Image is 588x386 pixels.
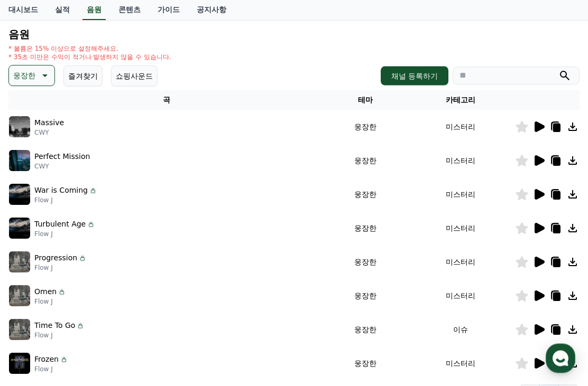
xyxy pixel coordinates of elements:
[34,129,64,137] p: CWY
[13,69,35,83] p: 웅장한
[9,353,30,374] img: music
[34,219,86,230] p: Turbulent Age
[3,298,70,325] a: 홈
[9,319,30,341] img: music
[381,67,448,86] button: 채널 등록하기
[324,91,407,110] th: 테마
[70,298,136,325] a: 대화
[324,347,407,381] td: 웅장한
[407,144,515,178] td: 미스터리
[63,65,103,87] button: 즐겨찾기
[407,313,515,347] td: 이슈
[34,365,68,374] p: Flow J
[34,264,87,272] p: Flow J
[8,91,324,110] th: 곡
[163,314,176,323] span: 설정
[8,65,55,87] button: 웅장한
[407,110,515,144] td: 미스터리
[34,298,66,306] p: Flow J
[34,354,59,365] p: Frozen
[8,53,171,61] p: * 35초 미만은 수익이 적거나 발생하지 않을 수 있습니다.
[97,315,109,323] span: 대화
[324,212,407,246] td: 웅장한
[324,110,407,144] td: 웅장한
[111,65,158,87] button: 쇼핑사운드
[9,184,30,205] img: music
[9,218,30,239] img: music
[407,246,515,279] td: 미스터리
[407,91,515,110] th: 카테고리
[34,332,85,340] p: Flow J
[34,230,95,239] p: Flow J
[324,246,407,279] td: 웅장한
[324,279,407,313] td: 웅장한
[324,178,407,212] td: 웅장한
[324,313,407,347] td: 웅장한
[9,117,30,138] img: music
[34,152,90,163] p: Perfect Mission
[407,347,515,381] td: 미스터리
[9,150,30,172] img: music
[33,314,40,323] span: 홈
[9,286,30,307] img: music
[34,118,64,129] p: Massive
[407,279,515,313] td: 미스터리
[136,298,203,325] a: 설정
[34,196,97,205] p: Flow J
[407,178,515,212] td: 미스터리
[34,287,57,298] p: Omen
[34,253,77,264] p: Progression
[34,185,88,196] p: War is Coming
[8,44,171,53] p: * 볼륨은 15% 이상으로 설정해주세요.
[9,252,30,273] img: music
[324,144,407,178] td: 웅장한
[8,29,580,40] h4: 음원
[407,212,515,246] td: 미스터리
[34,163,90,171] p: CWY
[34,321,75,332] p: Time To Go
